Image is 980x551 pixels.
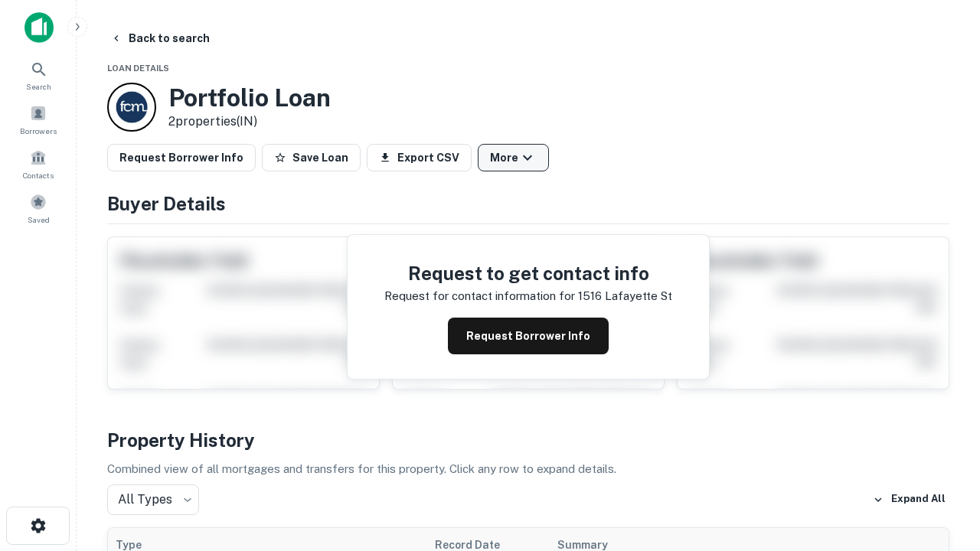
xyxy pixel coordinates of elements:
h3: Portfolio Loan [168,83,331,112]
a: Saved [5,187,72,229]
img: capitalize-icon.png [24,12,54,43]
p: 1516 lafayette st [578,287,672,305]
iframe: Chat Widget [903,429,980,502]
p: 2 properties (IN) [168,112,331,131]
button: More [478,144,549,171]
span: Loan Details [107,64,169,73]
h4: Request to get contact info [384,259,672,287]
h4: Buyer Details [107,190,949,217]
p: Combined view of all mortgages and transfers for this property. Click any row to expand details. [107,460,949,478]
span: Search [26,80,51,93]
button: Request Borrower Info [448,318,609,354]
a: Borrowers [5,99,72,140]
div: All Types [107,484,199,515]
h4: Property History [107,426,949,454]
span: Saved [28,214,50,226]
button: Save Loan [262,144,361,171]
a: Search [5,54,72,96]
button: Export CSV [367,144,472,171]
span: Contacts [23,169,54,181]
button: Expand All [869,488,949,511]
p: Request for contact information for [384,287,575,305]
a: Contacts [5,143,72,184]
button: Back to search [104,24,216,52]
button: Request Borrower Info [107,144,256,171]
span: Borrowers [20,125,57,137]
